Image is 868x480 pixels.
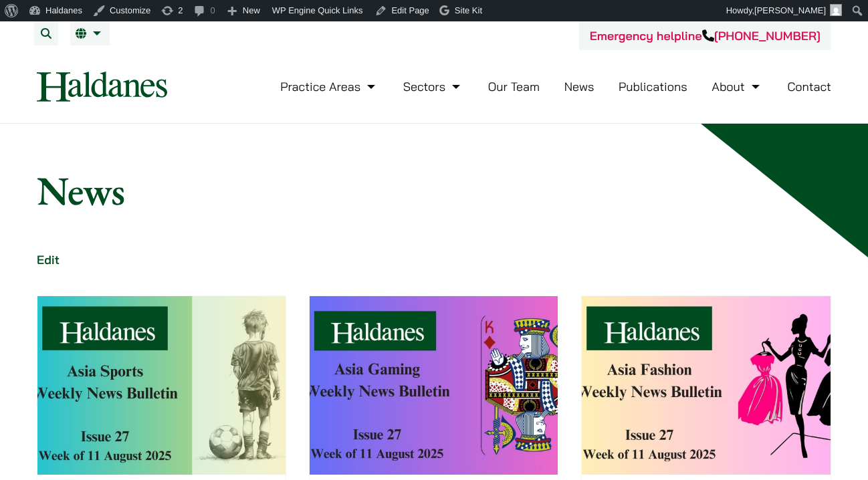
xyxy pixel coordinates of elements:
a: EN [76,28,104,39]
a: Practice Areas [280,79,378,94]
a: Emergency helpline[PHONE_NUMBER] [590,28,821,43]
a: Our Team [488,79,540,94]
a: News [564,79,594,94]
span: [PERSON_NAME] [754,5,826,15]
img: Logo of Haldanes [37,72,167,102]
a: About [712,79,762,94]
h1: News [37,166,831,215]
button: Search [34,21,58,45]
a: Edit [37,252,60,267]
a: Publications [619,79,687,94]
a: Sectors [403,79,463,94]
span: Site Kit [455,5,482,15]
a: Contact [787,79,831,94]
